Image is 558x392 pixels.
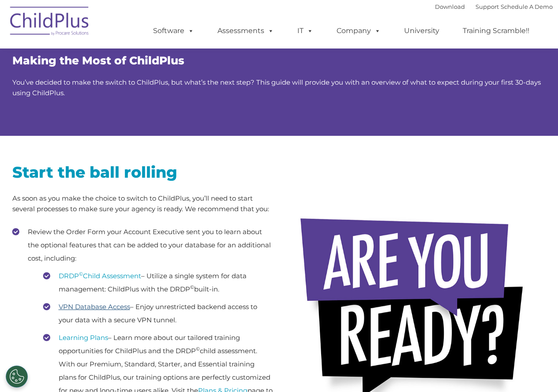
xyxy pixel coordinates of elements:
[196,346,200,352] sup: ©
[476,3,499,10] a: Support
[12,162,273,182] h2: Start the ball rolling
[288,22,322,40] a: IT
[59,302,130,311] a: VPN Database Access
[328,22,389,40] a: Company
[6,0,94,45] img: ChildPlus by Procare Solutions
[43,300,273,327] li: – Enjoy unrestricted backend access to your data with a secure VPN tunnel.
[43,269,273,296] li: – Utilize a single system for data management: ChildPlus with the DRDP built-in.
[454,22,538,40] a: Training Scramble!!
[59,272,141,280] a: DRDP©Child Assessment
[59,333,108,342] a: Learning Plans
[209,22,283,40] a: Assessments
[435,3,553,10] font: |
[79,271,83,277] sup: ©
[190,284,194,290] sup: ©
[501,3,553,10] a: Schedule A Demo
[12,78,541,97] span: You’ve decided to make the switch to ChildPlus, but what’s the next step? This guide will provide...
[435,3,465,10] a: Download
[6,366,28,388] button: Cookies Settings
[395,22,448,40] a: University
[12,54,184,67] span: Making the Most of ChildPlus
[12,193,273,214] p: As soon as you make the choice to switch to ChildPlus, you’ll need to start several processes to ...
[144,22,203,40] a: Software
